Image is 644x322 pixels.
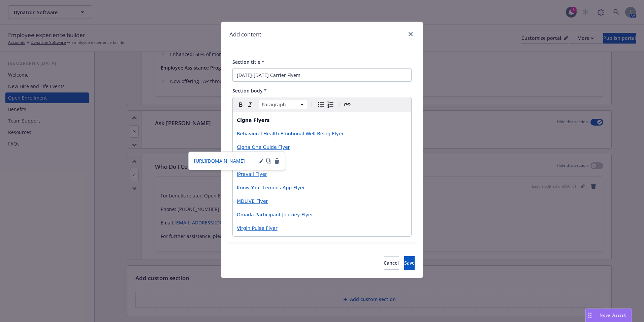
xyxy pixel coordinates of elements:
[236,100,246,109] button: Bold
[237,185,305,190] a: Know Your Lemons App Flyer
[232,87,267,94] span: Section body *
[237,225,278,231] a: Virgin Pulse Flyer
[194,157,245,164] a: [URL][DOMAIN_NAME]
[237,171,267,177] a: iPrevail Flyer
[343,100,352,109] button: Create link
[259,100,308,109] button: Block type
[586,309,594,322] div: Drag to move
[194,158,245,164] span: [URL][DOMAIN_NAME]
[237,144,290,150] a: Cigna One Guide Flyer
[237,117,270,123] strong: Cigna Flyers
[404,256,415,270] button: Save
[384,260,399,266] span: Cancel
[316,100,326,109] button: Bulleted list
[585,308,632,322] button: Nova Assist
[237,131,344,136] a: Behavioral Health Emotional Well-Being Flyer
[326,100,335,109] button: Numbered list
[237,198,268,204] a: MDLIVE Flyer
[407,30,415,38] a: close
[316,100,335,109] div: toggle group
[233,112,411,236] div: editable markdown
[246,100,255,109] button: Italic
[232,59,264,65] span: Section title *
[232,68,412,82] input: Add title here
[237,212,313,217] a: Omada Participant Journey Flyer
[600,312,626,318] span: Nova Assist
[404,260,415,266] span: Save
[229,30,261,39] h1: Add content
[384,256,399,270] button: Cancel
